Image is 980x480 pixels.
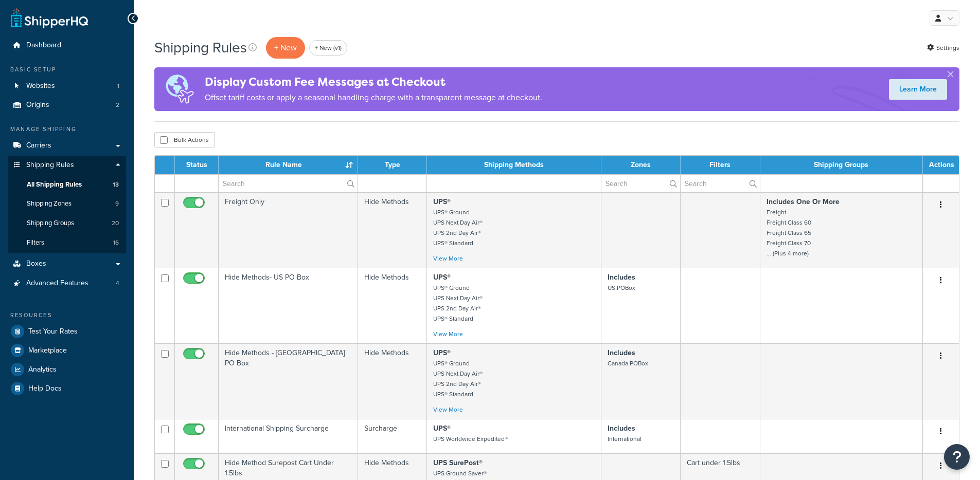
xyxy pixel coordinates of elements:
a: Shipping Groups 20 [8,214,126,233]
input: Search [601,175,680,192]
a: Help Docs [8,379,126,398]
span: Filters [27,238,44,247]
small: Canada POBox [608,359,648,368]
span: Test Your Rates [28,327,78,336]
strong: Includes [608,347,635,358]
th: Filters [681,156,760,174]
span: Help Docs [28,384,62,393]
a: + New (v1) [309,40,347,56]
a: Carriers [8,136,126,155]
span: 4 [116,279,119,288]
th: Zones [601,156,681,174]
th: Rule Name : activate to sort column ascending [219,156,358,174]
a: Dashboard [8,36,126,55]
a: All Shipping Rules 13 [8,175,126,194]
div: Manage Shipping [8,125,126,134]
strong: UPS® [433,272,451,283]
input: Search [219,175,358,192]
li: Shipping Rules [8,156,126,253]
p: Offset tariff costs or apply a seasonal handling charge with a transparent message at checkout. [205,90,542,105]
strong: Includes One Or More [767,196,840,207]
span: Dashboard [26,41,61,50]
th: Shipping Groups [760,156,923,174]
small: UPS Worldwide Expedited® [433,434,508,444]
a: Marketplace [8,341,126,360]
a: Learn More [889,79,947,100]
td: Freight Only [219,192,358,268]
a: Analytics [8,360,126,379]
span: Advanced Features [26,279,88,288]
span: 13 [113,180,119,189]
td: Hide Methods- US PO Box [219,268,358,343]
strong: Includes [608,423,635,434]
a: Boxes [8,254,126,273]
span: 20 [112,219,119,228]
a: Settings [927,41,959,55]
span: Shipping Rules [26,161,74,170]
img: duties-banner-06bc72dcb5fe05cb3f9472aba00be2ae8eb53ab6f0d8bb03d382ba314ac3c341.png [154,67,205,111]
a: Advanced Features 4 [8,274,126,293]
a: View More [433,254,463,263]
td: Hide Methods [358,268,427,343]
strong: UPS® [433,347,451,358]
th: Type [358,156,427,174]
li: Origins [8,96,126,115]
td: Hide Methods [358,192,427,268]
small: International [608,434,642,444]
span: 2 [116,101,119,109]
strong: UPS SurePost® [433,457,483,468]
button: Bulk Actions [154,132,215,147]
td: Hide Methods - [GEOGRAPHIC_DATA] PO Box [219,343,358,419]
span: 9 [115,199,119,208]
p: + New [266,37,305,58]
th: Status [175,156,219,174]
li: Websites [8,77,126,96]
div: Resources [8,311,126,320]
button: Open Resource Center [944,444,970,470]
span: Origins [26,101,49,109]
h1: Shipping Rules [154,38,247,58]
span: All Shipping Rules [27,180,82,189]
th: Actions [923,156,959,174]
span: 1 [117,82,119,90]
span: Websites [26,82,55,90]
a: Test Your Rates [8,322,126,341]
span: Marketplace [28,346,67,355]
a: Filters 16 [8,233,126,252]
span: 16 [113,238,119,247]
th: Shipping Methods [427,156,601,174]
small: UPS® Ground UPS Next Day Air® UPS 2nd Day Air® UPS® Standard [433,359,483,399]
a: Websites 1 [8,77,126,96]
span: Analytics [28,365,57,374]
strong: UPS® [433,423,451,434]
strong: Includes [608,272,635,283]
a: Shipping Zones 9 [8,194,126,213]
a: ShipperHQ Home [11,8,88,28]
small: US POBox [608,283,635,292]
td: Hide Methods [358,343,427,419]
span: Boxes [26,260,46,268]
small: UPS® Ground UPS Next Day Air® UPS 2nd Day Air® UPS® Standard [433,208,483,248]
a: Origins 2 [8,96,126,115]
a: Shipping Rules [8,156,126,175]
a: View More [433,405,463,414]
strong: UPS® [433,196,451,207]
a: View More [433,329,463,339]
li: Filters [8,233,126,252]
span: Shipping Zones [27,199,72,208]
li: Shipping Groups [8,214,126,233]
li: Shipping Zones [8,194,126,213]
small: UPS® Ground UPS Next Day Air® UPS 2nd Day Air® UPS® Standard [433,283,483,323]
li: All Shipping Rules [8,175,126,194]
input: Search [681,175,760,192]
td: Surcharge [358,419,427,453]
small: Freight Freight Class 60 Freight Class 65 Freight Class 70 ... (Plus 4 more) [767,208,811,258]
td: International Shipping Surcharge [219,419,358,453]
